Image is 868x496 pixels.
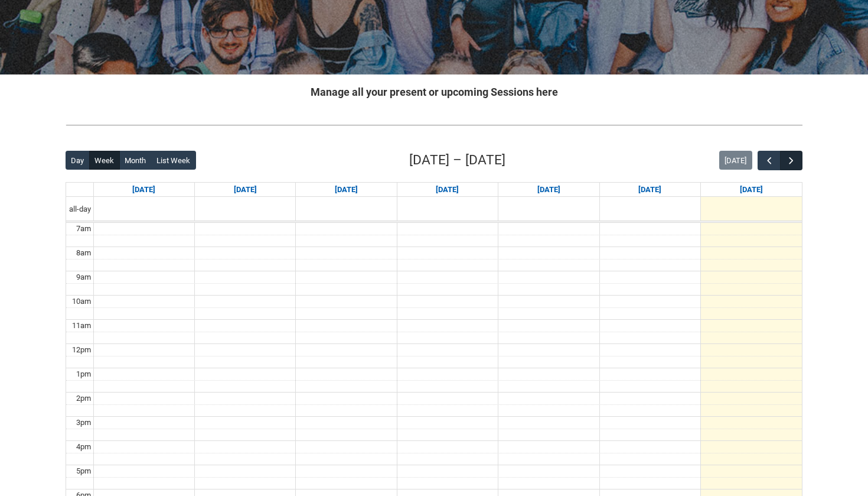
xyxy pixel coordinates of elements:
h2: Manage all your present or upcoming Sessions here [66,84,802,100]
a: Go to September 5, 2025 [636,183,664,197]
a: Go to September 4, 2025 [535,183,563,197]
div: 11am [70,320,93,332]
h2: [DATE] – [DATE] [409,150,505,170]
button: List Week [151,151,196,170]
button: [DATE] [719,151,752,170]
a: Go to August 31, 2025 [130,183,158,197]
div: 10am [70,296,93,307]
div: 2pm [74,393,93,404]
a: Go to September 1, 2025 [231,183,259,197]
a: Go to September 3, 2025 [433,183,461,197]
span: all-day [67,203,93,215]
div: 4pm [74,441,93,453]
div: 5pm [74,465,93,477]
div: 3pm [74,417,93,429]
img: REDU_GREY_LINE [66,119,802,131]
div: 7am [74,223,93,235]
div: 9am [74,271,93,283]
div: 8am [74,247,93,259]
a: Go to September 6, 2025 [738,183,765,197]
button: Day [66,151,90,170]
button: Previous Week [758,151,780,170]
div: 1pm [74,368,93,380]
a: Go to September 2, 2025 [332,183,360,197]
div: 12pm [70,344,93,356]
button: Week [89,151,120,170]
button: Month [119,151,152,170]
button: Next Week [780,151,802,170]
